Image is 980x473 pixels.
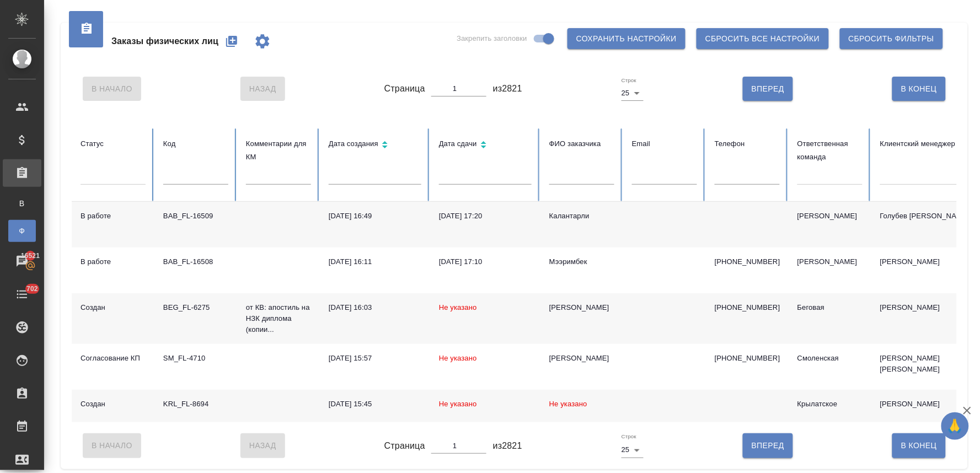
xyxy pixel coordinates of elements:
button: Создать [218,28,245,55]
a: Ф [8,220,36,242]
div: Сортировка [329,137,421,153]
div: Статус [81,137,146,150]
div: [PERSON_NAME] [549,302,614,313]
button: Вперед [743,433,793,458]
div: Смоленская [797,353,863,364]
button: Сохранить настройки [567,28,686,49]
span: 702 [20,283,45,294]
div: Ответственная команда [797,137,863,164]
div: [PERSON_NAME] [797,211,863,222]
div: Калантарли [549,211,614,222]
div: Крылатское [797,399,863,410]
button: Сбросить фильтры [840,28,943,49]
div: Мээримбек [549,256,614,267]
span: В Конец [901,82,937,96]
div: В работе [81,211,146,222]
label: Строк [622,78,636,83]
div: SM_FL-4710 [163,353,228,364]
a: В [8,192,36,214]
span: Сбросить фильтры [849,32,934,46]
div: Создан [81,399,146,410]
span: В Конец [901,439,937,453]
div: Создан [81,302,146,313]
button: 🙏 [941,412,969,440]
span: Страница [384,439,425,453]
span: Не указано [439,303,477,311]
div: BAB_FL-16509 [163,211,228,222]
div: [DATE] 16:11 [329,256,421,267]
span: Не указано [439,400,477,408]
div: KRL_FL-8694 [163,399,228,410]
p: от КВ: апостиль на НЗК диплома (копии... [246,302,311,335]
a: 702 [3,281,41,308]
span: Заказы физических лиц [111,35,218,48]
div: [PERSON_NAME] [797,256,863,267]
span: Ф [14,225,30,237]
div: [PERSON_NAME] [549,353,614,364]
div: 25 [622,85,644,101]
div: [DATE] 17:20 [439,211,532,222]
span: Сбросить все настройки [705,32,820,46]
div: BEG_FL-6275 [163,302,228,313]
button: В Конец [892,433,946,458]
div: Email [632,137,697,150]
div: [DATE] 16:49 [329,211,421,222]
a: 16521 [3,248,41,275]
div: [DATE] 15:57 [329,353,421,364]
div: Сортировка [439,137,532,153]
span: 16521 [14,250,46,261]
div: Клиентский менеджер [880,137,973,150]
p: [PHONE_NUMBER] [715,353,780,364]
div: 25 [622,442,644,458]
div: ФИО заказчика [549,137,614,150]
div: В работе [81,256,146,267]
div: Телефон [715,137,780,150]
p: [PHONE_NUMBER] [715,256,780,267]
button: Сбросить все настройки [697,28,829,49]
span: из 2821 [493,82,522,95]
label: Строк [622,434,636,440]
button: В Конец [892,77,946,101]
div: [DATE] 15:45 [329,399,421,410]
span: Не указано [439,354,477,362]
span: Вперед [752,439,784,453]
div: Беговая [797,302,863,313]
span: Страница [384,82,425,95]
div: [DATE] 17:10 [439,256,532,267]
span: из 2821 [493,439,522,453]
div: Код [163,137,228,150]
p: [PHONE_NUMBER] [715,302,780,313]
button: Вперед [743,77,793,101]
span: Вперед [752,82,784,96]
div: [DATE] 16:03 [329,302,421,313]
span: 🙏 [946,415,965,438]
span: В [14,198,30,209]
span: Не указано [549,400,587,408]
div: BAB_FL-16508 [163,256,228,267]
div: Комментарии для КМ [246,137,311,164]
div: Согласование КП [81,353,146,364]
span: Закрепить заголовки [457,33,527,44]
span: Сохранить настройки [576,32,677,46]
